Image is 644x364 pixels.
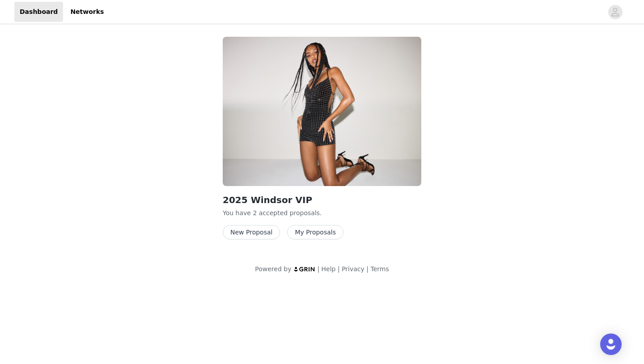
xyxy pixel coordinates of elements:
[317,209,320,217] span: s
[322,265,336,273] a: Help
[600,334,622,355] div: Open Intercom Messenger
[338,265,340,273] span: |
[293,266,316,272] img: logo
[14,2,63,22] a: Dashboard
[366,265,369,273] span: |
[342,265,364,273] a: Privacy
[65,2,109,22] a: Networks
[611,5,619,19] div: avatar
[223,37,421,186] img: Windsor
[370,265,389,273] a: Terms
[223,225,280,239] button: New Proposal
[287,225,343,239] button: My Proposals
[223,208,421,218] p: You have 2 accepted proposal .
[223,193,421,207] h2: 2025 Windsor VIP
[255,265,291,273] span: Powered by
[318,265,320,273] span: |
